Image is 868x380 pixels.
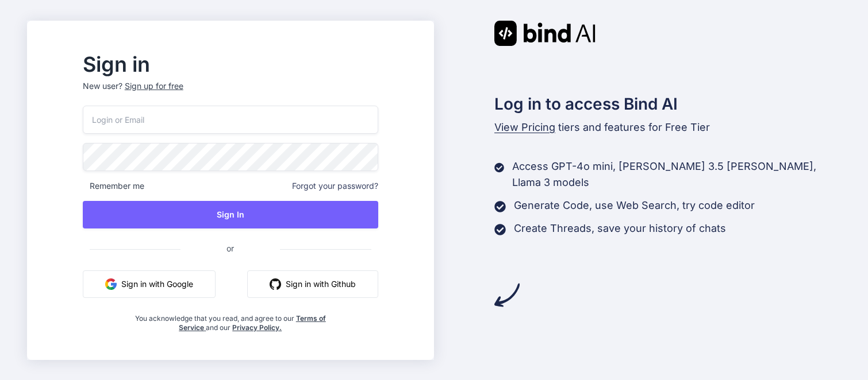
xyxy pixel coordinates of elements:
[232,323,282,332] a: Privacy Policy.
[83,106,378,134] input: Login or Email
[83,270,216,298] button: Sign in with Google
[512,158,841,191] p: Access GPT-4o mini, [PERSON_NAME] 3.5 [PERSON_NAME], Llama 3 models
[494,92,842,116] h2: Log in to access Bind AI
[494,121,555,133] span: View Pricing
[83,180,144,192] span: Remember me
[514,197,755,214] p: Generate Code, use Web Search, try code editor
[179,314,326,332] a: Terms of Service
[270,278,281,290] img: github
[83,80,378,106] p: New user?
[125,80,183,92] div: Sign up for free
[105,278,117,290] img: google
[292,180,378,192] span: Forgot your password?
[180,234,280,262] span: or
[494,119,842,135] p: tiers and features for Free Tier
[247,270,378,298] button: Sign in with Github
[132,307,329,332] div: You acknowledge that you read, and agree to our and our
[83,55,378,73] h2: Sign in
[494,21,596,46] img: Bind AI logo
[83,201,378,228] button: Sign In
[494,282,520,308] img: arrow
[514,220,726,236] p: Create Threads, save your history of chats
